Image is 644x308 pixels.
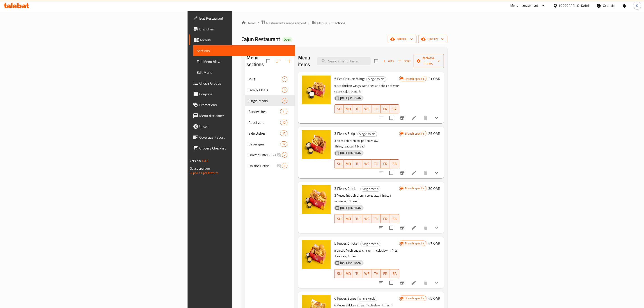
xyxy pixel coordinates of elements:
[241,20,448,26] nav: breadcrumb
[189,13,295,24] a: Edit Restaurant
[334,240,360,247] span: 5 Pieces Chicken
[353,159,362,168] button: TU
[428,76,440,82] h6: 21 QAR
[189,110,295,121] a: Menu disclaimer
[199,16,291,21] span: Edit Restaurant
[282,163,287,168] div: items
[334,248,399,259] p: 5 pieces fresh crispy chicken, 1 coleslaw, 1 fries, 1 sauces, 2 bread
[381,104,390,113] button: FR
[199,80,291,86] span: Choice Groups
[355,270,360,277] span: TU
[387,223,396,232] span: Select to update
[280,141,287,147] div: items
[199,26,291,32] span: Branches
[302,76,331,104] img: 5 Pcs Chicken Wings
[420,113,431,123] button: delete
[355,106,360,112] span: TU
[383,216,388,222] span: FR
[420,222,431,233] button: delete
[199,102,291,108] span: Promotions
[382,59,394,64] span: Add
[190,170,218,176] a: Support.OpsPlatform
[282,88,287,92] span: 5
[280,131,287,136] div: items
[189,99,295,110] a: Promotions
[362,269,371,278] button: WE
[312,20,328,26] a: Menus
[280,120,287,125] div: items
[371,269,381,278] button: TH
[381,58,395,65] span: Add item
[249,152,276,158] span: Limited Offer - 60% off
[338,261,363,265] span: [DATE] 04:20 AM
[403,296,426,300] span: Branch specific
[362,214,371,223] button: WE
[366,76,386,82] div: Single Meals
[334,130,356,137] span: 3 Pieces Strips
[193,56,295,67] a: Full Menu View
[422,36,444,42] span: export
[376,222,387,233] button: sort-choices
[334,104,344,113] button: SU
[373,216,379,222] span: TH
[434,170,439,176] svg: Show Choices
[317,20,328,26] span: Menus
[411,115,417,121] a: Edit menu item
[197,59,291,64] span: Full Menu View
[381,214,390,223] button: FR
[390,269,399,278] button: SA
[411,280,417,285] a: Edit menu item
[428,130,440,137] h6: 25 QAR
[249,131,280,136] span: Side Dishes
[346,216,351,222] span: MO
[284,56,295,67] button: Add section
[371,159,381,168] button: TH
[282,99,287,103] span: 5
[245,95,295,106] div: Single Meals5
[353,104,362,113] button: TU
[334,159,344,168] button: SU
[249,76,282,82] div: M41
[245,128,295,139] div: Side Dishes10
[245,72,295,173] nav: Menu sections
[403,131,426,136] span: Branch specific
[411,225,417,230] a: Edit menu item
[420,168,431,178] button: delete
[200,37,291,43] span: Menus
[376,113,387,123] button: sort-choices
[280,131,287,136] span: 10
[636,3,638,8] span: S
[193,67,295,78] a: Edit Menu
[249,98,282,103] span: Single Meals
[190,158,201,164] span: Version:
[189,121,295,132] a: Upsell
[361,186,380,191] span: Single Meals
[390,214,399,223] button: SA
[403,77,426,81] span: Branch specific
[249,163,276,168] span: On the House
[282,76,287,82] div: items
[346,161,351,167] span: MO
[381,269,390,278] button: FR
[317,57,371,65] input: search
[280,110,287,114] span: 11
[344,269,353,278] button: MO
[199,124,291,129] span: Upsell
[353,269,362,278] button: TU
[392,216,397,222] span: SA
[199,113,291,118] span: Menu disclaimer
[189,143,295,154] a: Grocery Checklist
[418,35,447,43] button: export
[302,130,331,159] img: 3 Pieces Strips
[392,161,397,167] span: SA
[344,159,353,168] button: MO
[364,106,370,112] span: WE
[282,77,287,81] span: 1
[381,58,395,65] button: Add
[189,34,295,45] a: Menus
[398,59,411,64] span: Sort
[334,269,344,278] button: SU
[383,270,388,277] span: FR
